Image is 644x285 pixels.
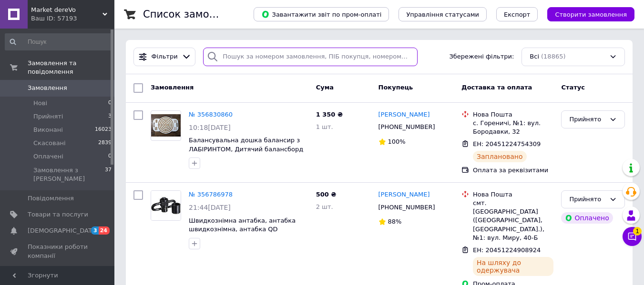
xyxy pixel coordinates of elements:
[377,121,437,133] div: [PHONE_NUMBER]
[569,195,605,205] div: Прийнято
[388,218,402,225] span: 88%
[316,203,333,210] span: 2 шт.
[388,138,406,145] span: 100%
[561,84,585,91] span: Статус
[143,9,240,20] h1: Список замовлень
[473,151,527,162] div: Заплановано
[473,166,553,175] div: Оплата за реквізитами
[33,112,63,121] span: Прийняті
[33,152,63,161] span: Оплачені
[461,84,532,91] span: Доставка та оплата
[378,110,430,119] a: [PERSON_NAME]
[152,52,178,61] span: Фільтри
[33,166,105,183] span: Замовлення з [PERSON_NAME]
[189,111,233,118] a: № 356830860
[108,99,112,108] span: 0
[91,226,99,235] span: 3
[28,226,98,235] span: [DEMOGRAPHIC_DATA]
[33,139,66,147] span: Скасовані
[538,10,634,18] a: Створити замовлення
[623,227,642,246] button: Чат з покупцем1
[28,84,67,92] span: Замовлення
[189,137,303,161] a: Балансувальна дошка балансир з ЛАБІРИНТОМ, Дитячий балансборд лабіринт, балансборд дитячий
[378,84,413,91] span: Покупець
[189,204,231,211] span: 21:44[DATE]
[254,7,389,21] button: Завантажити звіт по пром-оплаті
[530,52,539,61] span: Всі
[261,10,381,19] span: Завантажити звіт по пром-оплаті
[151,110,181,141] a: Фото товару
[561,212,613,224] div: Оплачено
[203,48,417,66] input: Пошук за номером замовлення, ПІБ покупця, номером телефону, Email, номером накладної
[33,99,47,108] span: Нові
[28,210,88,219] span: Товари та послуги
[406,11,479,18] span: Управління статусами
[189,191,233,198] a: № 356786978
[28,243,88,260] span: Показники роботи компанії
[541,53,566,60] span: (18865)
[316,191,337,198] span: 500 ₴
[151,114,181,137] img: Фото товару
[28,59,114,76] span: Замовлення та повідомлення
[316,123,333,130] span: 1 шт.
[504,11,531,18] span: Експорт
[33,126,63,134] span: Виконані
[473,119,553,136] div: с. Гореничі, №1: вул. Бородавки, 32
[547,7,634,21] button: Створити замовлення
[496,7,538,21] button: Експорт
[473,199,553,242] div: смт. [GEOGRAPHIC_DATA] ([GEOGRAPHIC_DATA], [GEOGRAPHIC_DATA].), №1: вул. Миру, 40-Б
[569,115,605,125] div: Прийнято
[399,7,487,21] button: Управління статусами
[189,124,231,131] span: 10:18[DATE]
[98,139,112,147] span: 2839
[633,227,642,236] span: 1
[555,11,627,18] span: Створити замовлення
[5,33,112,50] input: Пошук
[95,126,112,134] span: 16023
[151,190,181,221] a: Фото товару
[108,112,112,121] span: 3
[108,152,112,161] span: 0
[151,84,194,91] span: Замовлення
[28,194,74,203] span: Повідомлення
[105,166,112,183] span: 37
[473,110,553,119] div: Нова Пошта
[473,246,541,254] span: ЕН: 20451224908924
[378,190,430,199] a: [PERSON_NAME]
[316,84,334,91] span: Cума
[473,190,553,199] div: Нова Пошта
[473,140,541,147] span: ЕН: 20451224754309
[316,111,343,118] span: 1 350 ₴
[473,257,553,276] div: На шляху до одержувача
[189,217,296,233] a: Швидкознімна антабка, антабка швидкознімна, антабка QD
[151,191,181,220] img: Фото товару
[99,226,110,235] span: 24
[31,6,102,14] span: Market dereVo
[449,52,514,61] span: Збережені фільтри:
[31,14,114,23] div: Ваш ID: 57193
[377,201,437,214] div: [PHONE_NUMBER]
